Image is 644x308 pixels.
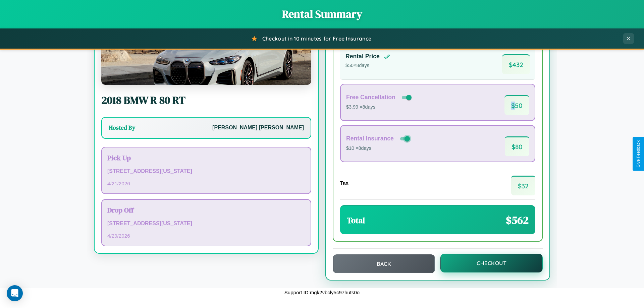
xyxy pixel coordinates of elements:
[340,180,348,186] h4: Tax
[346,94,395,101] h4: Free Cancellation
[506,213,529,228] span: $ 562
[109,124,135,132] h3: Hosted By
[504,95,529,115] span: $ 50
[511,176,535,195] span: $ 32
[636,140,641,168] div: Give Feedback
[101,18,311,85] img: BMW R 80 RT
[502,54,530,74] span: $ 432
[347,215,365,226] h3: Total
[107,205,305,215] h3: Drop Off
[107,219,305,229] p: [STREET_ADDRESS][US_STATE]
[107,153,305,163] h3: Pick Up
[107,179,305,188] p: 4 / 21 / 2026
[505,136,529,156] span: $ 80
[107,231,305,240] p: 4 / 29 / 2026
[7,7,637,21] h1: Rental Summary
[346,135,394,142] h4: Rental Insurance
[440,254,543,272] button: Checkout
[345,53,380,60] h4: Rental Price
[346,144,411,153] p: $10 × 8 days
[346,103,413,112] p: $3.99 × 8 days
[345,61,390,70] p: $ 50 × 8 days
[262,35,371,42] span: Checkout in 10 minutes for Free Insurance
[333,254,435,273] button: Back
[107,167,305,176] p: [STREET_ADDRESS][US_STATE]
[284,288,360,297] p: Support ID: mgk2vbcly5c97huts0o
[212,123,304,133] p: [PERSON_NAME] [PERSON_NAME]
[7,285,23,301] div: Open Intercom Messenger
[101,93,311,108] h2: 2018 BMW R 80 RT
